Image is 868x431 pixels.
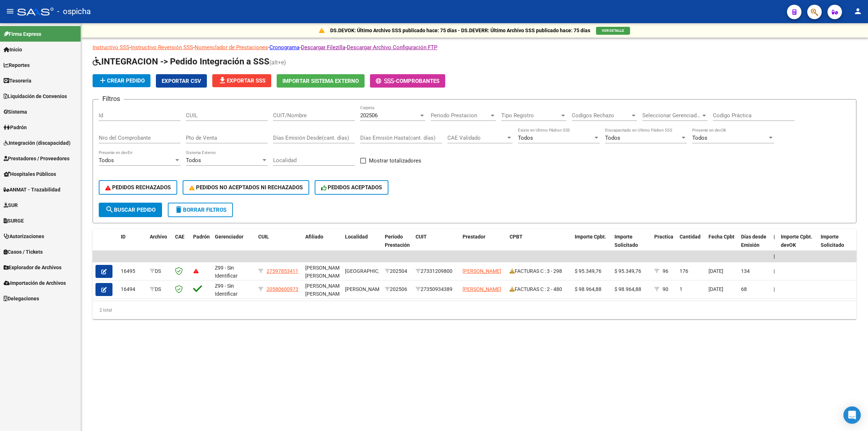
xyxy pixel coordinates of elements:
[4,46,22,54] span: Inicio
[99,203,162,217] button: Buscar Pedido
[172,229,190,261] datatable-header-cell: CAE
[369,156,421,165] span: Mostrar totalizadores
[507,229,572,261] datatable-header-cell: CPBT
[4,217,24,225] span: SURGE
[510,267,569,275] div: FACTURAS C : 3 - 298
[121,267,144,275] div: 16495
[99,180,177,195] button: PEDIDOS RECHAZADOS
[175,234,184,240] span: CAE
[680,286,682,292] span: 1
[212,229,255,261] datatable-header-cell: Gerenciador
[6,7,14,16] mat-icon: menu
[385,267,410,275] div: 202504
[305,265,345,279] span: [PERSON_NAME], [PERSON_NAME]
[121,285,144,293] div: 16494
[342,229,382,261] datatable-header-cell: Localidad
[212,74,271,87] button: Exportar SSS
[680,268,688,274] span: 176
[4,155,69,162] span: Prestadores / Proveedores
[195,44,268,51] a: Nomenclador de Prestaciones
[174,205,183,214] mat-icon: delete
[147,229,172,261] datatable-header-cell: Archivo
[105,207,156,213] span: Buscar Pedido
[121,234,125,240] span: ID
[460,229,507,261] datatable-header-cell: Prestador
[738,229,771,261] datatable-header-cell: Días desde Emisión
[98,77,145,84] span: Crear Pedido
[269,59,286,66] span: (alt+e)
[4,92,67,100] span: Liquidación de Convenios
[4,295,39,303] span: Delegaciones
[301,44,345,51] a: Descargar Filezilla
[370,74,445,88] button: -Comprobantes
[463,286,501,292] span: [PERSON_NAME]
[131,44,193,51] a: Instructivo Reversión SSS
[186,157,201,164] span: Todos
[315,180,389,195] button: PEDIDOS ACEPTADOS
[93,301,856,319] div: 2 total
[321,184,382,191] span: PEDIDOS ACEPTADOS
[614,268,641,274] span: $ 95.349,76
[781,234,812,248] span: Importe Cpbt. devOK
[218,77,265,84] span: Exportar SSS
[854,7,862,16] mat-icon: person
[774,234,775,240] span: |
[269,44,299,51] a: Cronograma
[463,268,501,274] span: [PERSON_NAME]
[463,234,485,240] span: Prestador
[168,203,233,217] button: Borrar Filtros
[277,74,365,88] button: Importar Sistema Externo
[345,286,384,292] span: [PERSON_NAME]
[57,4,91,20] span: - ospicha
[385,285,410,293] div: 202506
[99,157,114,164] span: Todos
[215,234,243,240] span: Gerenciador
[677,229,706,261] datatable-header-cell: Cantidad
[193,234,210,240] span: Padrón
[413,229,460,261] datatable-header-cell: CUIT
[596,27,630,35] button: VER DETALLE
[774,286,775,292] span: |
[614,286,641,292] span: $ 98.964,88
[518,135,533,141] span: Todos
[189,184,303,191] span: PEDIDOS NO ACEPTADOS NI RECHAZADOS
[162,78,201,84] span: Exportar CSV
[605,135,620,141] span: Todos
[4,108,27,116] span: Sistema
[360,112,378,119] span: 202506
[654,234,673,240] span: Practica
[510,285,569,293] div: FACTURAS C : 2 - 480
[416,285,457,293] div: 27350934389
[345,234,368,240] span: Localidad
[93,56,269,67] span: INTEGRACION -> Pedido Integración a SSS
[4,139,71,147] span: Integración (discapacidad)
[572,229,612,261] datatable-header-cell: Importe Cpbt.
[267,268,298,274] span: 27597853411
[93,43,856,51] p: - - - - -
[258,234,269,240] span: CUIL
[282,78,359,84] span: Importar Sistema Externo
[651,229,677,261] datatable-header-cell: Practica
[150,285,169,293] div: DS
[501,112,560,119] span: Tipo Registro
[4,201,18,209] span: SUR
[575,268,601,274] span: $ 95.349,76
[709,286,723,292] span: [DATE]
[150,267,169,275] div: DS
[416,234,427,240] span: CUIT
[741,234,766,248] span: Días desde Emisión
[709,268,723,274] span: [DATE]
[614,234,638,248] span: Importe Solicitado
[741,268,750,274] span: 134
[345,268,394,274] span: [GEOGRAPHIC_DATA]
[150,234,167,240] span: Archivo
[774,253,775,259] span: |
[575,234,606,240] span: Importe Cpbt.
[612,229,651,261] datatable-header-cell: Importe Solicitado
[347,44,437,51] a: Descargar Archivo Configuración FTP
[575,286,601,292] span: $ 98.964,88
[4,186,60,194] span: ANMAT - Trazabilidad
[663,268,668,274] span: 96
[330,26,590,34] p: DS.DEVOK: Último Archivo SSS publicado hace: 75 días - DS.DEVERR: Último Archivo SSS publicado ha...
[93,44,129,51] a: Instructivo SSS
